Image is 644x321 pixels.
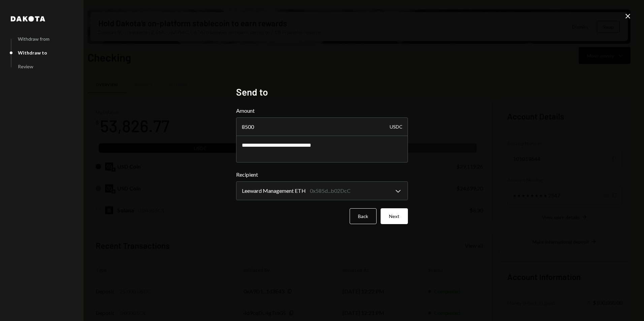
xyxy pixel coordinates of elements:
[236,117,408,136] input: Enter amount
[236,107,408,115] label: Amount
[18,64,33,69] div: Review
[310,187,351,195] div: 0x585d...b02DcC
[381,208,408,224] button: Next
[350,208,377,224] button: Back
[18,50,47,56] div: Withdraw to
[236,171,408,179] label: Recipient
[236,85,408,99] h2: Send to
[236,181,408,200] button: Recipient
[18,36,50,42] div: Withdraw from
[390,117,402,136] div: USDC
